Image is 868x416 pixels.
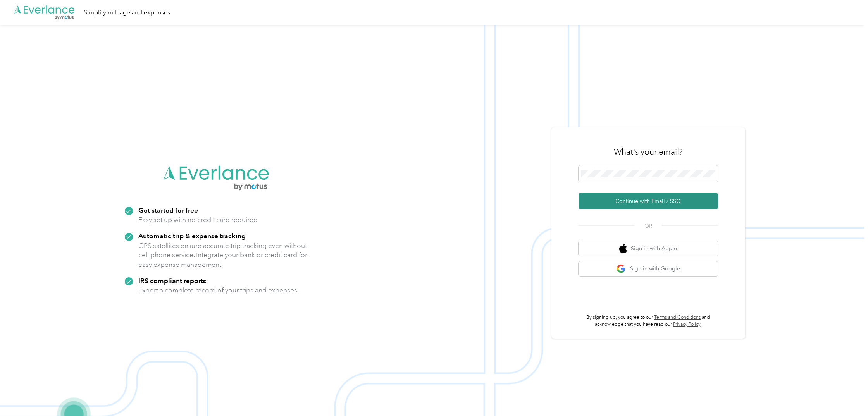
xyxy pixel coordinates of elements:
[138,232,246,240] strong: Automatic trip & expense tracking
[579,314,718,328] p: By signing up, you agree to our and acknowledge that you have read our .
[673,321,701,327] a: Privacy Policy
[579,241,718,256] button: apple logoSign in with Apple
[617,264,626,274] img: google logo
[654,315,701,320] a: Terms and Conditions
[614,146,683,157] h3: What's your email?
[635,222,662,230] span: OR
[579,261,718,277] button: google logoSign in with Google
[84,8,170,17] div: Simplify mileage and expenses
[579,193,718,209] button: Continue with Email / SSO
[138,277,206,285] strong: IRS compliant reports
[619,244,627,253] img: apple logo
[138,285,299,295] p: Export a complete record of your trips and expenses.
[138,215,258,225] p: Easy set up with no credit card required
[138,241,308,270] p: GPS satellites ensure accurate trip tracking even without cell phone service. Integrate your bank...
[138,206,198,214] strong: Get started for free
